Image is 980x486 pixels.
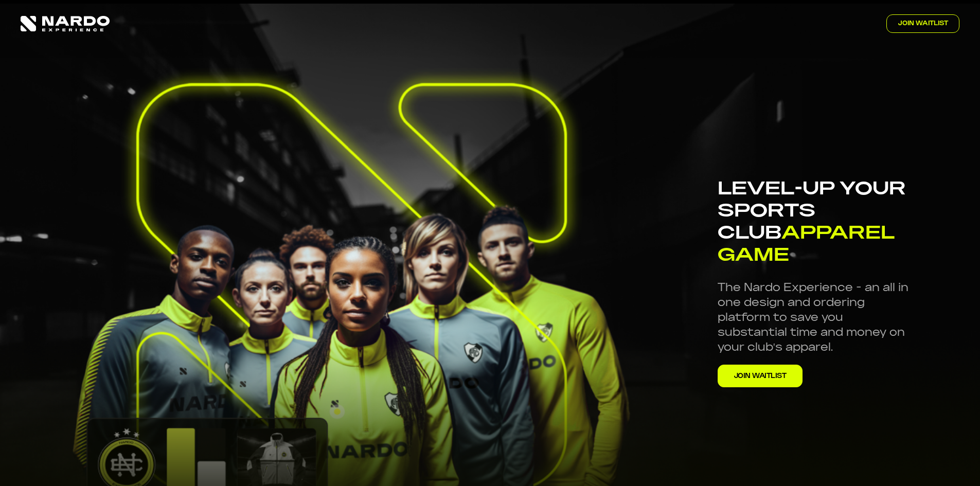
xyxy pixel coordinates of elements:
span: JOIN WAITLIST [734,371,787,381]
span: JOIN WAITLIST [898,19,948,28]
div: The Nardo Experience - an all in one design and ordering platform to save you substantial time an... [718,281,912,355]
button: JOIN WAITLIST [886,14,959,33]
span: APPAREL GAME [718,226,895,264]
button: JOIN WAITLIST [718,365,803,387]
div: LEVEL-UP YOUR SPORTS CLUB [718,178,913,267]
